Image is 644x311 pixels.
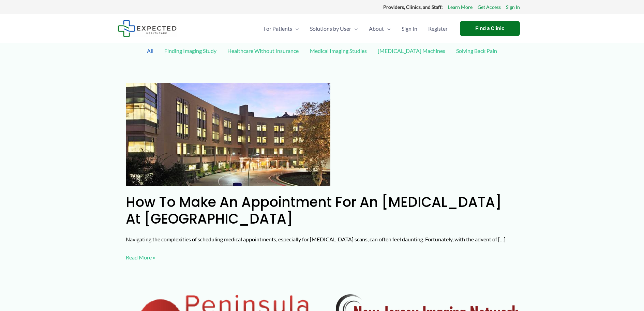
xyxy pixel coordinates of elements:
a: Read: How to Make an Appointment for an MRI at Camino Real [126,130,330,137]
strong: Providers, Clinics, and Staff: [383,4,443,10]
span: Sign In [402,17,417,41]
div: Post Filters [118,43,527,75]
a: Get Access [478,3,501,12]
span: Menu Toggle [384,17,391,41]
img: How to Make an Appointment for an MRI at Camino Real [126,83,330,186]
a: [MEDICAL_DATA] Machines [374,45,449,57]
a: Sign In [396,17,423,41]
span: For Patients [264,17,292,41]
a: Healthcare Without Insurance [224,45,302,57]
a: Sign In [506,3,520,12]
a: How to Make an Appointment for an [MEDICAL_DATA] at [GEOGRAPHIC_DATA] [126,193,502,228]
p: Navigating the complexities of scheduling medical appointments, especially for [MEDICAL_DATA] sca... [126,234,519,244]
a: Solving Back Pain [453,45,500,57]
a: Find a Clinic [460,21,520,36]
span: Menu Toggle [351,17,358,41]
a: All [144,45,157,57]
span: Solutions by User [310,17,351,41]
a: Solutions by UserMenu Toggle [304,17,363,41]
a: Read More » [126,252,155,263]
img: Expected Healthcare Logo - side, dark font, small [118,20,177,37]
a: Medical Imaging Studies [306,45,370,57]
a: For PatientsMenu Toggle [258,17,304,41]
a: Learn More [448,3,473,12]
nav: Primary Site Navigation [258,17,453,41]
a: Finding Imaging Study [161,45,220,57]
span: About [369,17,384,41]
span: Register [428,17,448,41]
a: AboutMenu Toggle [363,17,396,41]
a: Register [423,17,453,41]
span: Menu Toggle [292,17,299,41]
